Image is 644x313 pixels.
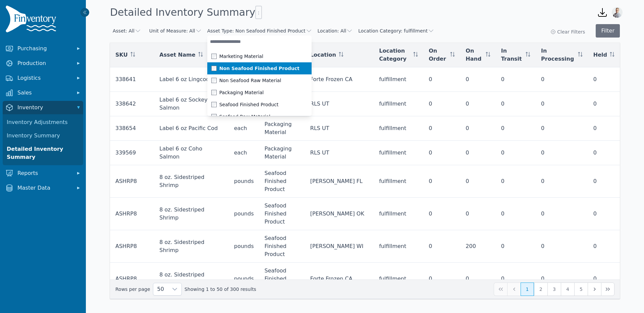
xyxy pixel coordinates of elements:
[593,75,614,83] div: 0
[521,283,534,296] button: Page 1
[541,100,583,108] div: 0
[159,51,195,59] span: Asset Name
[3,42,83,55] button: Purchasing
[541,210,583,218] div: 0
[593,177,614,185] div: 0
[574,283,588,296] button: Page 5
[374,116,423,141] td: fulfillment
[154,165,228,198] td: 8 oz. Sidestriped Shrimp
[3,167,83,180] button: Reports
[429,75,455,83] div: 0
[229,165,259,198] td: pounds
[466,275,490,283] div: 0
[466,47,483,63] span: On Hand
[305,116,374,141] td: RLS UT
[374,263,423,295] td: fulfillment
[358,27,434,34] button: Location Category: fulfillment
[374,92,423,116] td: fulfillment
[374,141,423,165] td: fulfillment
[429,210,455,218] div: 0
[593,51,607,59] span: Held
[550,28,585,35] button: Clear Filters
[17,45,71,53] span: Purchasing
[534,283,547,296] button: Page 2
[219,77,281,84] span: Non Seafood Raw Material
[466,75,490,83] div: 0
[17,89,71,97] span: Sales
[219,89,264,96] span: Packaging Material
[229,141,259,165] td: each
[305,230,374,263] td: [PERSON_NAME] WI
[429,100,455,108] div: 0
[229,198,259,230] td: pounds
[593,275,614,283] div: 0
[593,242,614,250] div: 0
[501,75,530,83] div: 0
[501,149,530,157] div: 0
[429,242,455,250] div: 0
[110,67,154,92] td: 338641
[501,210,530,218] div: 0
[501,124,530,132] div: 0
[541,75,583,83] div: 0
[17,74,71,82] span: Logistics
[113,27,141,34] button: Asset: All
[429,124,455,132] div: 0
[501,242,530,250] div: 0
[588,283,601,296] button: Next Page
[110,165,154,198] td: ASHRP8
[259,263,305,295] td: Seafood Finished Product
[207,27,312,34] button: Asset Type: Non Seafood Finished Product
[4,129,82,142] a: Inventory Summary
[374,67,423,92] td: fulfillment
[3,101,83,114] button: Inventory
[207,50,312,123] ul: Asset Type: Non Seafood Finished Product
[3,57,83,70] button: Production
[593,149,614,157] div: 0
[305,165,374,198] td: [PERSON_NAME] FL
[596,24,620,38] button: Filter
[601,283,614,296] button: Last Page
[259,198,305,230] td: Seafood Finished Product
[259,141,305,165] td: Packaging Material
[229,230,259,263] td: pounds
[429,47,447,63] span: On Order
[184,286,256,293] span: Showing 1 to 50 of 300 results
[5,5,59,35] img: Finventory
[593,210,614,218] div: 0
[3,181,83,195] button: Master Data
[110,230,154,263] td: ASHRP8
[17,184,71,192] span: Master Data
[429,149,455,157] div: 0
[466,149,490,157] div: 0
[219,53,263,60] span: Marketing Material
[374,230,423,263] td: fulfillment
[4,142,82,164] a: Detailed Inventory Summary
[305,92,374,116] td: RLS UT
[501,100,530,108] div: 0
[259,116,305,141] td: Packaging Material
[541,124,583,132] div: 0
[17,59,71,67] span: Production
[429,177,455,185] div: 0
[4,116,82,129] a: Inventory Adjustments
[110,92,154,116] td: 338642
[154,116,228,141] td: Label 6 oz Pacific Cod
[259,165,305,198] td: Seafood Finished Product
[541,275,583,283] div: 0
[310,51,336,59] span: Location
[110,116,154,141] td: 338654
[318,27,353,34] button: Location: All
[593,100,614,108] div: 0
[3,71,83,85] button: Logistics
[219,65,300,72] span: Non Seafood Finished Product
[154,198,228,230] td: 8 oz. Sidestriped Shrimp
[305,141,374,165] td: RLS UT
[229,116,259,141] td: each
[17,169,71,177] span: Reports
[541,242,583,250] div: 0
[429,275,455,283] div: 0
[501,47,523,63] span: In Transit
[110,198,154,230] td: ASHRP8
[305,67,374,92] td: Forte Frozen CA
